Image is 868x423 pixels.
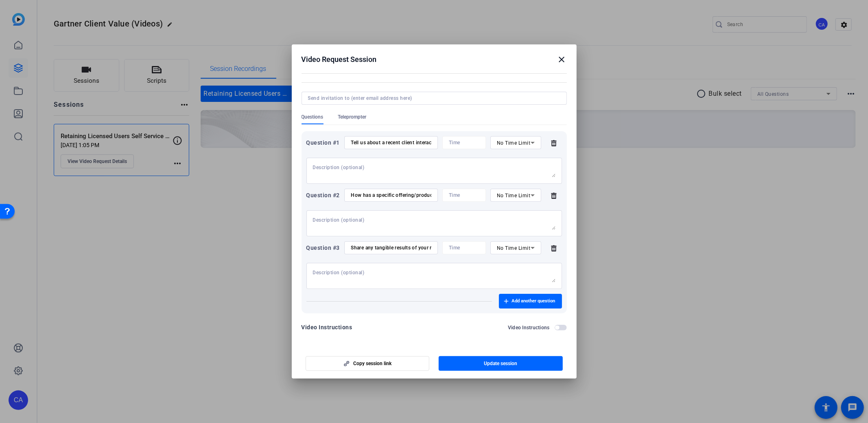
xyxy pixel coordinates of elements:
[302,55,567,64] div: Video Request Session
[499,294,562,308] button: Add another question
[497,193,531,198] span: No Time Limit
[508,324,550,331] h2: Video Instructions
[306,138,340,148] div: Question #1
[351,192,431,198] input: Enter your question here
[354,360,392,367] span: Copy session link
[439,356,563,371] button: Update session
[302,114,324,120] span: Questions
[306,190,340,200] div: Question #2
[512,298,555,304] span: Add another question
[484,360,517,367] span: Update session
[449,139,479,146] input: Time
[302,322,352,332] div: Video Instructions
[497,245,531,251] span: No Time Limit
[338,114,367,120] span: Teleprompter
[557,55,567,64] mat-icon: close
[351,245,431,251] input: Enter your question here
[351,139,431,146] input: Enter your question here
[306,243,340,253] div: Question #3
[497,140,531,146] span: No Time Limit
[306,356,430,371] button: Copy session link
[449,192,479,198] input: Time
[308,95,557,101] input: Send invitation to (enter email address here)
[449,245,479,251] input: Time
